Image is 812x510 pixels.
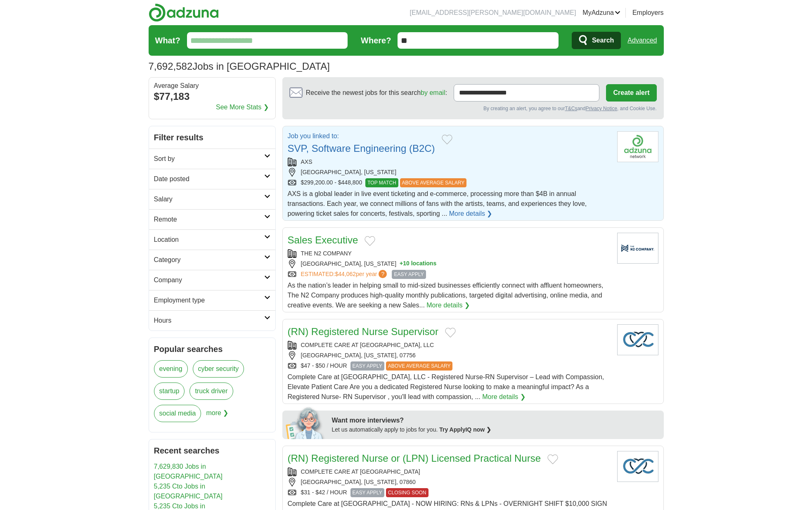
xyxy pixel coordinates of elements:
[288,190,587,217] span: AXS is a global leader in live event ticketing and e-commerce, processing more than $4B in annual...
[288,478,611,486] div: [GEOGRAPHIC_DATA], [US_STATE], 07860
[439,426,491,433] a: Try ApplyIQ now ❯
[154,89,270,104] div: $77,183
[154,194,264,204] h2: Salary
[361,34,391,47] label: Where?
[288,326,438,337] a: (RN) Registered Nurse Supervisor
[154,316,264,326] h2: Hours
[288,351,611,360] div: [GEOGRAPHIC_DATA], [US_STATE], 07756
[400,260,403,268] span: +
[193,360,244,378] a: cyber security
[379,270,387,278] span: ?
[154,382,185,400] a: startup
[149,61,330,72] h1: Jobs in [GEOGRAPHIC_DATA]
[617,131,658,162] img: Company logo
[206,405,228,427] span: more ❯
[154,295,264,305] h2: Employment type
[386,488,428,497] span: CLOSING SOON
[585,106,617,111] a: Privacy Notice
[155,34,180,47] label: What?
[288,249,611,258] div: THE N2 COMPANY
[606,84,656,102] button: Create alert
[154,483,223,500] a: 5,235 Cto Jobs in [GEOGRAPHIC_DATA]
[149,149,275,169] a: Sort by
[288,158,611,166] div: AXS
[288,168,611,177] div: [GEOGRAPHIC_DATA], [US_STATE]
[400,260,436,268] button: +10 locations
[350,361,384,371] span: EASY APPLY
[386,361,453,371] span: ABOVE AVERAGE SALARY
[617,233,658,264] img: Company logo
[288,341,611,349] div: COMPLETE CARE AT [GEOGRAPHIC_DATA], LLC
[154,275,264,285] h2: Company
[154,255,264,265] h2: Category
[306,88,447,98] span: Receive the newest jobs for this search :
[189,382,233,400] a: truck driver
[149,290,275,310] a: Employment type
[288,373,604,400] span: Complete Care at [GEOGRAPHIC_DATA], LLC - Registered Nurse-RN Supervisor – Lead with Compassion, ...
[149,229,275,250] a: Location
[154,83,270,89] div: Average Salary
[365,236,375,246] button: Add to favorite jobs
[547,454,558,464] button: Add to favorite jobs
[149,169,275,189] a: Date posted
[154,235,264,245] h2: Location
[592,32,614,49] span: Search
[288,178,611,187] div: $299,200.00 - $448,800
[149,209,275,229] a: Remote
[582,8,620,18] a: MyAdzuna
[332,425,659,434] div: Let us automatically apply to jobs for you.
[149,189,275,209] a: Salary
[565,106,577,111] a: T&Cs
[449,209,492,219] a: More details ❯
[154,154,264,164] h2: Sort by
[149,310,275,331] a: Hours
[288,282,604,309] span: As the nation’s leader in helping small to mid-sized businesses efficiently connect with affluent...
[154,215,264,224] h2: Remote
[442,135,452,144] button: Add to favorite jobs
[149,3,219,22] img: Adzuna logo
[288,453,541,464] a: (RN) Registered Nurse or (LPN) Licensed Practical Nurse
[632,8,664,18] a: Employers
[627,32,657,49] a: Advanced
[288,234,358,246] a: Sales Executive
[482,392,526,402] a: More details ❯
[149,250,275,270] a: Category
[216,102,269,112] a: See More Stats ❯
[392,270,426,279] span: EASY APPLY
[149,126,275,149] h2: Filter results
[335,271,356,277] span: $44,062
[445,328,456,338] button: Add to favorite jobs
[154,343,270,355] h2: Popular searches
[301,270,389,279] a: ESTIMATED:$44,062per year?
[154,444,270,457] h2: Recent searches
[617,451,658,482] img: Company logo
[286,406,326,439] img: apply-iq-scientist.png
[288,488,611,497] div: $31 - $42 / HOUR
[410,8,576,18] li: [EMAIL_ADDRESS][PERSON_NAME][DOMAIN_NAME]
[400,178,467,187] span: ABOVE AVERAGE SALARY
[289,105,657,112] div: By creating an alert, you agree to our and , and Cookie Use.
[288,361,611,371] div: $47 - $50 / HOUR
[288,260,611,268] div: [GEOGRAPHIC_DATA], [US_STATE]
[426,300,470,310] a: More details ❯
[288,131,435,141] p: Job you linked to:
[617,324,658,355] img: Company logo
[154,174,264,184] h2: Date posted
[149,59,193,74] span: 7,692,582
[154,360,188,378] a: evening
[149,270,275,290] a: Company
[154,405,201,422] a: social media
[572,32,621,49] button: Search
[421,89,445,96] a: by email
[154,463,223,480] a: 7,629,830 Jobs in [GEOGRAPHIC_DATA]
[332,416,659,425] div: Want more interviews?
[288,143,435,154] a: SVP, Software Engineering (B2C)
[288,467,611,476] div: COMPLETE CARE AT [GEOGRAPHIC_DATA]
[350,488,384,497] span: EASY APPLY
[365,178,398,187] span: TOP MATCH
